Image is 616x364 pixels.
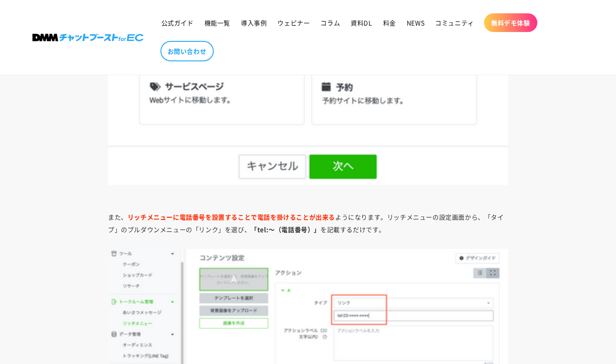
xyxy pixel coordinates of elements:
a: 料金 [378,13,401,32]
span: お問い合わせ [168,47,207,55]
a: 機能一覧 [199,13,236,32]
span: 資料DL [351,19,372,27]
a: NEWS [401,13,430,32]
span: NEWS [407,19,424,27]
a: お問い合わせ [160,41,214,61]
img: 株式会社DMM Boost [32,34,144,41]
a: 公式ガイド [156,13,199,32]
span: コラム [320,19,340,27]
strong: 「tel:～（電話番号）」 [251,225,320,234]
a: コミュニティ [430,13,480,32]
strong: リッチメニューに電話番号を設置することで電話を掛けることが出来る [128,212,335,221]
span: 無料デモ体験 [491,19,530,27]
a: 資料DL [345,13,377,32]
a: 無料デモ体験 [484,13,537,32]
a: ウェビナー [272,13,315,32]
span: 公式ガイド [161,19,194,27]
span: 機能一覧 [204,19,230,27]
span: 導入事例 [241,19,267,27]
span: コミュニティ [435,19,474,27]
span: ウェビナー [277,19,310,27]
a: コラム [315,13,345,32]
a: 導入事例 [236,13,272,32]
span: 料金 [383,19,396,27]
